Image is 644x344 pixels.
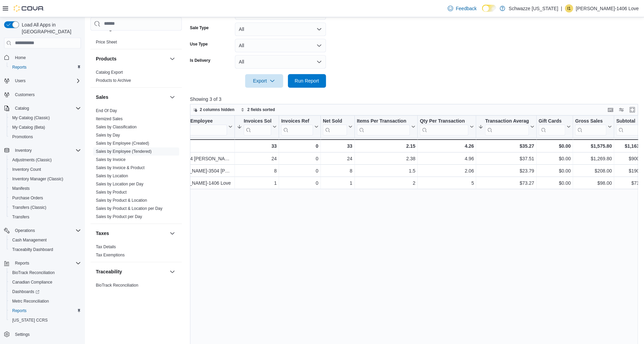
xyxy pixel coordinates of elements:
a: Transfers (Classic) [10,203,49,212]
a: Promotions [10,133,36,141]
span: Reports [10,63,81,71]
div: 4.26 [420,142,474,150]
h3: Sales [96,94,108,101]
a: Sales by Product & Location [96,198,147,203]
span: Reports [12,308,27,313]
span: Sales by Day [96,132,120,138]
a: End Of Day [96,108,117,113]
button: Operations [12,227,38,235]
a: Sales by Invoice & Product [96,165,144,170]
span: Sales by Product & Location per Day [96,206,162,211]
span: Inventory Count [12,167,41,172]
span: Reports [12,65,27,70]
img: Cova [14,5,44,12]
span: Purchase Orders [12,195,43,201]
a: Manifests [10,184,32,193]
span: Sales by Product per Day [96,214,142,219]
span: Adjustments (Classic) [12,157,52,163]
span: Inventory Count [10,165,81,174]
button: Catalog [12,104,32,112]
span: BioTrack Reconciliation [10,269,81,277]
span: Transfers [12,214,29,220]
span: My Catalog (Beta) [12,125,45,130]
span: Sales by Location per Day [96,181,143,187]
p: Showing 3 of 3 [190,96,643,103]
button: Traceability [96,268,167,275]
a: Reports [10,307,29,315]
button: Taxes [96,230,167,237]
span: Home [15,55,26,60]
div: 2.15 [356,142,415,150]
p: [PERSON_NAME]-1406 Love [576,4,639,13]
span: Manifests [10,184,81,193]
span: Washington CCRS [10,316,81,324]
span: Tax Details [96,244,116,250]
a: Sales by Product [96,190,127,195]
span: Adjustments (Classic) [10,156,81,164]
span: Sales by Classification [96,124,137,130]
a: Sales by Invoice [96,157,125,162]
div: Totals [168,142,232,150]
button: Settings [1,329,84,339]
button: Promotions [7,132,84,142]
a: BioTrack Reconciliation [10,269,57,277]
label: Sale Type [190,25,209,31]
div: 0 [281,142,318,150]
span: Reports [10,307,81,315]
a: Sales by Location [96,174,128,178]
span: Customers [12,90,81,99]
span: Cash Management [12,237,47,243]
span: BioTrack Reconciliation [96,283,138,288]
a: Itemized Sales [96,116,123,121]
span: Dashboards [12,289,39,294]
a: Reports [10,63,29,71]
button: Sales [96,94,167,101]
span: Reports [12,259,81,267]
span: Promotions [10,133,81,141]
span: Settings [12,330,81,338]
span: Operations [15,228,35,233]
div: $0.00 [538,142,571,150]
span: Transfers (Classic) [10,203,81,212]
a: Dashboards [7,287,84,296]
span: Itemized Sales [96,116,123,122]
a: [US_STATE] CCRS [10,316,50,324]
button: Transfers (Classic) [7,203,84,212]
button: Reports [7,62,84,72]
span: Transfers (Classic) [12,205,46,210]
button: Inventory Manager (Classic) [7,174,84,184]
input: Dark Mode [482,5,496,12]
span: Traceabilty Dashboard [10,246,81,254]
span: Catalog [12,104,81,112]
span: Sales by Product & Location [96,198,147,203]
span: Dashboards [10,288,81,296]
a: Customers [12,91,37,99]
p: Schwazze [US_STATE] [508,4,558,13]
span: Inventory Manager (Classic) [12,176,63,182]
span: Sales by Employee (Tendered) [96,149,152,154]
button: Enter fullscreen [628,106,636,114]
a: Sales by Employee (Tendered) [96,149,152,154]
button: Inventory [1,146,84,155]
span: Dark Mode [482,12,482,12]
button: Catalog [1,104,84,113]
button: Adjustments (Classic) [7,155,84,165]
div: Pricing [90,38,182,49]
button: BioTrack Reconciliation [7,268,84,277]
h3: Traceability [96,268,122,275]
button: Sales [168,93,176,101]
span: Promotions [12,134,33,140]
span: Price Sheet [96,39,117,45]
button: Inventory [12,146,34,155]
div: Sales [90,107,182,223]
a: Inventory Count [10,165,44,174]
label: Use Type [190,41,208,47]
button: Keyboard shortcuts [606,106,614,114]
button: Canadian Compliance [7,277,84,287]
a: Inventory Manager (Classic) [10,175,66,183]
button: Export [245,74,283,88]
span: Canadian Compliance [10,278,81,286]
button: Display options [617,106,625,114]
span: Catalog Export [96,70,123,75]
a: Catalog Export [96,70,123,75]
